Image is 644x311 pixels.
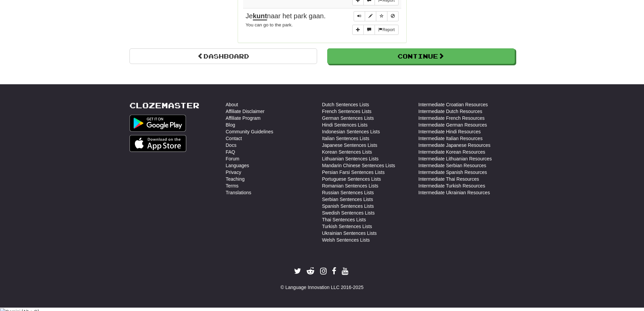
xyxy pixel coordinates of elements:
[322,128,380,135] a: Indonesian Sentences Lists
[129,115,186,132] img: Get it on Google Play
[327,48,515,64] button: Continue
[419,101,488,108] a: Intermediate Croatian Resources
[354,11,399,21] div: Sentence controls
[226,128,273,135] a: Community Guidelines
[129,48,317,64] a: Dashboard
[226,142,237,149] a: Docs
[365,11,376,21] button: Edit sentence
[419,149,485,155] a: Intermediate Korean Resources
[322,216,366,223] a: Thai Sentences Lists
[322,230,377,237] a: Ukrainian Sentences Lists
[226,108,265,115] a: Affiliate Disclaimer
[322,108,372,115] a: French Sentences Lists
[419,189,490,196] a: Intermediate Ukrainian Resources
[226,169,241,176] a: Privacy
[419,169,487,176] a: Intermediate Spanish Resources
[322,101,369,108] a: Dutch Sentences Lists
[246,22,293,27] small: You can go to the park.
[352,25,398,35] div: More sentence controls
[419,115,485,121] a: Intermediate French Resources
[226,149,235,155] a: FAQ
[322,155,379,162] a: Lithuanian Sentences Lists
[419,128,481,135] a: Intermediate Hindi Resources
[322,169,385,176] a: Persian Farsi Sentences Lists
[419,135,483,142] a: Intermediate Italian Resources
[352,25,364,35] button: Add sentence to collection
[375,25,398,35] button: Report
[226,182,239,189] a: Terms
[322,162,395,169] a: Mandarin Chinese Sentences Lists
[419,108,482,115] a: Intermediate Dutch Resources
[322,176,381,182] a: Portuguese Sentences Lists
[322,135,369,142] a: Italian Sentences Lists
[226,121,235,128] a: Blog
[226,176,245,182] a: Teaching
[129,284,515,291] div: © Language Innovation LLC 2016-2025
[419,162,486,169] a: Intermediate Serbian Resources
[246,12,326,20] span: Je naar het park gaan.
[322,149,372,155] a: Korean Sentences Lists
[129,135,187,152] img: Get it on App Store
[226,135,242,142] a: Contact
[322,223,372,230] a: Turkish Sentences Lists
[322,189,374,196] a: Russian Sentences Lists
[419,155,492,162] a: Intermediate Lithuanian Resources
[322,203,374,209] a: Spanish Sentences Lists
[322,209,375,216] a: Swedish Sentences Lists
[226,115,261,121] a: Affiliate Program
[226,189,252,196] a: Translations
[322,115,374,121] a: German Sentences Lists
[387,11,399,21] button: Toggle ignore
[226,101,238,108] a: About
[322,121,368,128] a: Hindi Sentences Lists
[419,121,487,128] a: Intermediate German Resources
[226,162,249,169] a: Languages
[354,11,365,21] button: Play sentence audio
[322,182,379,189] a: Romanian Sentences Lists
[322,196,373,203] a: Serbian Sentences Lists
[226,155,239,162] a: Forum
[419,182,485,189] a: Intermediate Turkish Resources
[376,11,387,21] button: Toggle favorite
[419,142,491,149] a: Intermediate Japanese Resources
[322,142,377,149] a: Japanese Sentences Lists
[322,237,370,243] a: Welsh Sentences Lists
[129,101,199,110] a: Clozemaster
[419,176,479,182] a: Intermediate Thai Resources
[253,12,267,20] u: kunt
